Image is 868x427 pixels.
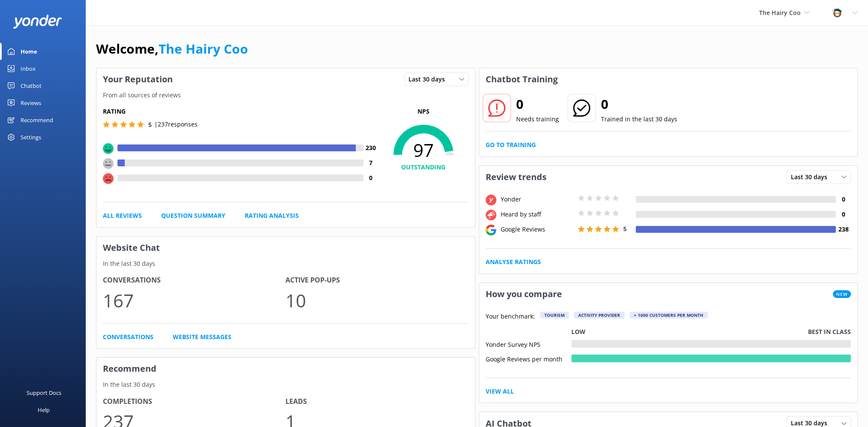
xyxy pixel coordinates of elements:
p: Trained in the last 30 days [601,114,677,124]
div: Support Docs [27,384,61,401]
img: 457-1738239164.png [831,6,844,19]
p: In the last 30 days [96,259,475,268]
p: 167 [103,286,285,315]
div: Yonder Survey NPS [486,340,571,348]
p: In the last 30 days [96,380,475,389]
span: Last 30 days [791,172,832,182]
h2: 0 [601,94,677,114]
h4: Leads [285,396,468,407]
h4: 238 [836,225,851,234]
div: Settings [21,129,41,146]
a: Conversations [103,332,153,342]
span: 5 [623,225,627,233]
a: Rating Analysis [245,211,299,220]
h4: OUTSTANDING [378,162,469,172]
p: Needs training [516,114,559,124]
div: Google Reviews per month [486,355,571,362]
h4: Completions [103,396,285,407]
p: From all sources of reviews [96,90,475,100]
a: Website Messages [173,332,231,342]
a: Question Summary [161,211,225,220]
a: View All [486,387,514,396]
a: Go to Training [486,140,536,150]
p: Low [571,327,586,337]
span: The Hairy Coo [759,9,801,17]
h4: Conversations [103,275,285,286]
h4: 0 [363,173,378,183]
div: > 1000 customers per month [630,312,708,319]
h3: How you compare [479,283,568,305]
div: Recommend [21,111,53,129]
h1: Welcome, [96,39,248,59]
div: Inbox [21,60,36,77]
p: Best in class [808,327,851,337]
div: Activity Provider [574,312,625,319]
div: Chatbot [21,77,42,94]
img: yonder-white-logo.png [13,15,62,29]
h3: Website Chat [96,237,475,259]
h5: Rating [103,107,378,116]
a: All Reviews [103,211,142,220]
h4: 0 [836,210,851,219]
span: 97 [378,139,469,161]
div: Help [38,401,50,418]
h4: 230 [363,143,378,153]
h4: Active Pop-ups [285,275,468,286]
div: Yonder [499,195,576,204]
p: | 237 responses [154,120,198,129]
p: Your benchmark: [486,312,535,322]
span: 5 [148,120,152,129]
p: NPS [378,107,469,116]
a: The Hairy Coo [159,40,248,57]
span: New [833,290,851,298]
span: Last 30 days [408,75,450,84]
h3: Review trends [479,166,553,188]
div: Reviews [21,94,41,111]
h3: Chatbot Training [479,68,564,90]
div: Home [21,43,37,60]
h3: Recommend [96,358,475,380]
h3: Your Reputation [96,68,179,90]
h2: 0 [516,94,559,114]
div: Heard by staff [499,210,576,219]
h4: 7 [363,158,378,168]
div: Google Reviews [499,225,576,234]
p: 10 [285,286,468,315]
div: Tourism [540,312,569,319]
a: Analyse Ratings [486,257,541,267]
h4: 0 [836,195,851,204]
